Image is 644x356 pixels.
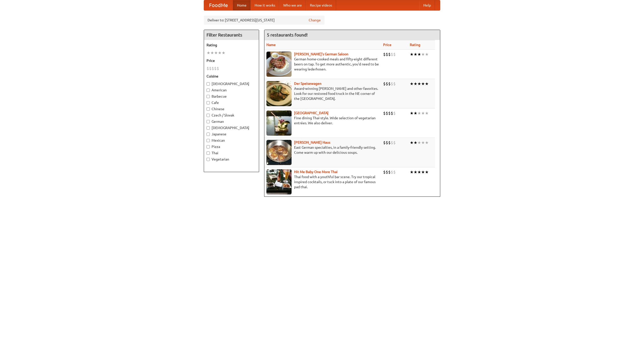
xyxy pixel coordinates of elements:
li: $ [393,52,396,57]
input: Czech / Slovak [207,114,210,117]
li: $ [391,81,393,87]
li: ★ [421,81,425,87]
li: ★ [410,140,414,145]
ng-pluralize: 5 restaurants found! [267,32,308,37]
li: ★ [425,81,429,87]
p: German home-cooked meals and fifty-eight different beers on tap. To get more authentic, you'd nee... [266,57,379,72]
li: ★ [417,110,421,116]
li: $ [383,81,386,87]
li: ★ [417,169,421,175]
label: Mexican [207,138,256,143]
a: Der Speisewagen [294,82,321,86]
img: babythai.jpg [266,169,292,194]
li: ★ [425,110,429,116]
li: $ [393,169,396,175]
input: Thai [207,151,210,155]
li: $ [388,140,391,145]
a: [GEOGRAPHIC_DATA] [294,111,329,115]
img: satay.jpg [266,110,292,136]
li: ★ [417,52,421,57]
li: $ [393,81,396,87]
label: American [207,88,256,93]
li: $ [386,81,388,87]
label: [DEMOGRAPHIC_DATA] [207,81,256,86]
li: ★ [414,169,417,175]
p: Award-winning [PERSON_NAME] and other favorites. Look for our restored food truck in the NE corne... [266,86,379,101]
li: ★ [421,140,425,145]
li: $ [383,140,386,145]
li: $ [214,66,217,71]
li: ★ [414,81,417,87]
li: $ [388,81,391,87]
li: $ [386,140,388,145]
label: Barbecue [207,94,256,99]
a: Price [383,43,391,47]
li: ★ [425,169,429,175]
li: ★ [421,52,425,57]
li: ★ [417,140,421,145]
input: [DEMOGRAPHIC_DATA] [207,126,210,130]
a: [PERSON_NAME]'s German Saloon [294,52,348,56]
img: esthers.jpg [266,52,292,77]
input: Barbecue [207,95,210,98]
li: ★ [210,50,214,56]
li: $ [391,110,393,116]
label: Czech / Slovak [207,113,256,118]
a: [PERSON_NAME] Haus [294,140,330,144]
label: Japanese [207,132,256,137]
li: ★ [417,81,421,87]
a: Name [266,43,276,47]
p: Fine dining Thai-style. Wide selection of vegetarian entrées. We also deliver. [266,115,379,126]
a: Help [419,0,435,10]
input: Mexican [207,139,210,142]
li: $ [383,52,386,57]
li: ★ [414,140,417,145]
input: Cafe [207,101,210,104]
li: $ [391,140,393,145]
li: $ [393,140,396,145]
li: ★ [414,52,417,57]
li: ★ [214,50,218,56]
input: [DEMOGRAPHIC_DATA] [207,82,210,86]
a: Rating [410,43,420,47]
li: ★ [410,110,414,116]
h5: Cuisine [207,74,256,79]
li: $ [391,169,393,175]
label: German [207,119,256,124]
a: Change [309,18,321,23]
li: $ [393,110,396,116]
li: ★ [425,140,429,145]
img: speisewagen.jpg [266,81,292,106]
h5: Rating [207,43,256,48]
li: ★ [207,50,210,56]
li: $ [386,52,388,57]
li: $ [383,110,386,116]
li: $ [386,169,388,175]
li: $ [388,169,391,175]
li: ★ [421,110,425,116]
li: $ [388,52,391,57]
input: Vegetarian [207,158,210,161]
h4: Filter Restaurants [204,30,259,40]
li: $ [388,110,391,116]
img: kohlhaus.jpg [266,140,292,165]
h5: Price [207,58,256,63]
li: $ [391,52,393,57]
input: Pizza [207,145,210,148]
label: Thai [207,150,256,155]
li: ★ [218,50,222,56]
li: ★ [425,52,429,57]
li: $ [207,66,209,71]
a: FoodMe [204,0,233,10]
b: Hit Me Baby One More Thai [294,170,338,174]
a: How it works [251,0,279,10]
input: German [207,120,210,123]
li: $ [386,110,388,116]
label: Cafe [207,100,256,105]
li: $ [209,66,212,71]
label: Pizza [207,144,256,149]
input: Chinese [207,107,210,111]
